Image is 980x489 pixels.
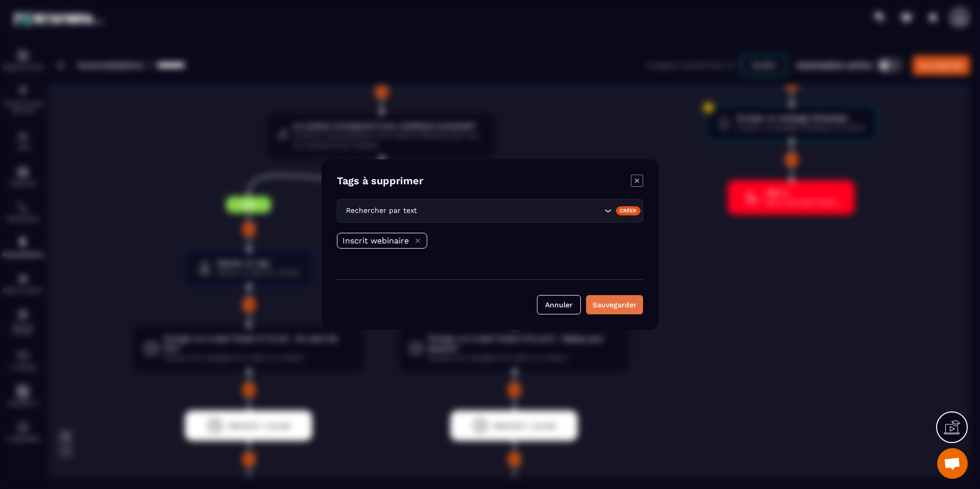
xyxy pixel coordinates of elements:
[616,206,641,215] div: Créer
[337,175,423,189] h4: Tags à supprimer
[419,205,602,216] input: Search for option
[337,199,643,223] div: Search for option
[537,295,581,314] button: Annuler
[344,205,419,216] span: Rechercher par text
[586,295,643,314] button: Sauvegarder
[342,236,409,246] p: Inscrit webinaire
[937,448,968,479] div: Ouvrir le chat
